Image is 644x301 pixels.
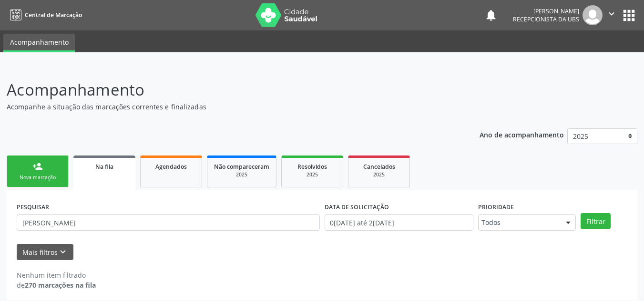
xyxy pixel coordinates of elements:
[17,244,73,261] button: Mais filtroskeyboard_arrow_down
[32,161,43,172] div: person_add
[621,7,637,24] button: apps
[481,218,556,227] span: Todos
[17,200,49,214] label: PESQUISAR
[478,200,514,214] label: Prioridade
[17,280,96,290] div: de
[214,163,269,171] span: Não compareceram
[25,281,96,290] strong: 270 marcações na fila
[288,171,336,178] div: 2025
[25,11,82,19] span: Central de Marcação
[14,174,61,181] div: Nova marcação
[17,214,320,231] input: Nome, CNS
[606,9,617,19] i: 
[95,163,113,171] span: Na fila
[513,7,579,15] div: [PERSON_NAME]
[297,163,327,171] span: Resolvidos
[325,214,474,231] input: Selecione um intervalo
[155,163,187,171] span: Agendados
[603,5,621,25] button: 
[484,9,498,22] button: notifications
[58,247,68,257] i: keyboard_arrow_down
[214,171,269,178] div: 2025
[7,78,448,102] p: Acompanhamento
[17,270,96,280] div: Nenhum item filtrado
[325,200,389,214] label: DATA DE SOLICITAÇÃO
[3,34,75,52] a: Acompanhamento
[480,128,564,140] p: Ano de acompanhamento
[7,102,448,112] p: Acompanhe a situação das marcações correntes e finalizadas
[363,163,395,171] span: Cancelados
[581,213,611,229] button: Filtrar
[355,171,403,178] div: 2025
[583,5,603,25] img: img
[7,7,82,23] a: Central de Marcação
[513,15,579,23] span: Recepcionista da UBS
